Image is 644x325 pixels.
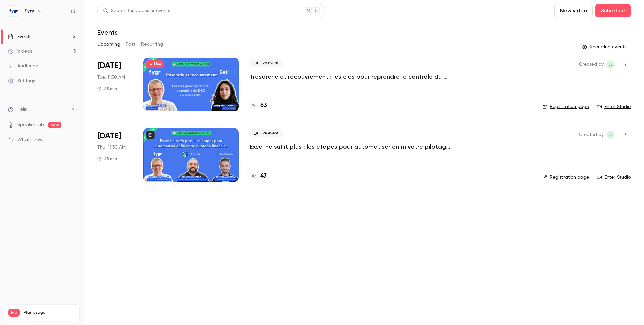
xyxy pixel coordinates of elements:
div: Settings [8,78,35,84]
div: Videos [8,48,32,55]
button: Recurring [141,39,163,50]
span: What's new [17,136,43,143]
h4: 47 [260,172,267,181]
span: [DATE] [97,131,121,141]
span: Julie le Blanc [606,60,614,68]
button: Recurring events [579,42,631,52]
span: Plan usage [24,310,75,315]
button: Schedule [595,4,631,17]
a: Enter Studio [597,103,631,110]
div: Events [8,33,31,40]
button: Past [126,39,136,50]
span: Created by [579,60,604,68]
a: Registration page [542,174,589,181]
a: Enter Studio [597,174,631,181]
span: Julie le Blanc [606,131,614,139]
a: Trésorerie et recouvrement : les clés pour reprendre le contrôle du DSO de votre PME [250,73,451,81]
span: Jl [608,60,613,68]
span: new [48,122,61,128]
span: Pro [8,309,20,317]
a: SpeakerHub [17,121,44,128]
h6: Fygr [25,8,34,14]
span: [DATE] [97,60,121,71]
div: Search for videos or events [103,7,170,14]
button: Upcoming [97,39,120,50]
button: New video [554,4,593,17]
span: Tue, 11:30 AM [97,74,125,81]
div: Oct 7 Tue, 11:30 AM (Europe/Paris) [97,58,132,111]
span: Live event [250,129,283,137]
h4: 63 [260,101,267,110]
a: 47 [250,172,267,181]
a: Registration page [542,103,589,110]
span: Thu, 11:30 AM [97,144,126,151]
div: 45 min [97,156,117,161]
span: Created by [579,131,604,139]
img: Fygr [8,6,19,16]
div: 45 min [97,86,117,91]
span: Jl [608,131,613,139]
h1: Events [97,28,118,36]
span: Live event [250,59,283,67]
a: 63 [250,101,267,110]
li: help-dropdown-opener [8,106,76,113]
div: Oct 23 Thu, 11:30 AM (Europe/Paris) [97,128,132,182]
div: Audience [8,63,38,69]
a: Excel ne suffit plus : les étapes pour automatiser enfin votre pilotage financier. [250,143,451,151]
span: Live [146,60,164,68]
span: Help [17,106,27,113]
